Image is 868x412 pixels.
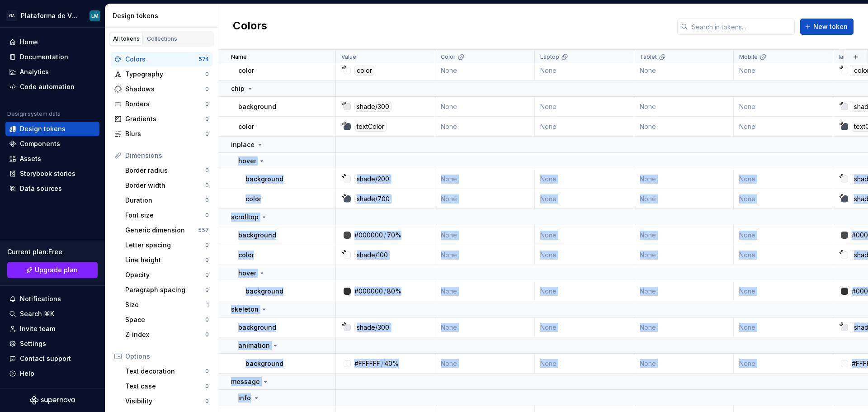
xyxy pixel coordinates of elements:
div: / [384,231,386,240]
div: Blurs [125,129,205,138]
div: Generic dimension [125,226,198,235]
div: / [384,287,386,296]
a: Documentation [5,50,99,64]
div: Current plan : Free [7,247,98,256]
div: shade/300 [354,322,392,332]
div: Border width [125,181,205,190]
a: Generic dimension557 [122,223,212,237]
p: background [245,359,283,368]
div: Gradients [125,114,205,123]
a: Storybook stories [5,166,99,181]
div: Analytics [20,67,49,76]
div: 40% [384,359,399,368]
div: Notifications [20,294,61,303]
td: None [634,281,734,301]
p: message [231,377,260,386]
p: skeleton [231,305,259,314]
p: color [238,122,254,131]
a: Opacity0 [122,268,212,282]
div: 0 [205,242,209,249]
td: None [435,354,535,374]
div: Typography [125,70,205,79]
td: None [535,189,634,209]
p: hover [238,156,256,166]
div: Options [125,352,209,361]
td: None [634,169,734,189]
button: GAPlataforma de Vendas DigitaisLM [2,6,103,25]
a: Text decoration0 [122,364,212,379]
div: 1 [207,301,209,308]
a: Code automation [5,80,99,94]
div: 0 [205,85,209,93]
div: 0 [205,100,209,108]
button: Search ⌘K [5,307,99,321]
td: None [734,354,833,374]
a: Border width0 [122,178,212,193]
div: Plataforma de Vendas Digitais [21,11,79,20]
div: LM [91,12,99,19]
a: Visibility0 [122,394,212,408]
div: Letter spacing [125,241,205,250]
div: textColor [354,122,387,132]
td: None [634,225,734,245]
a: Z-index0 [122,327,212,342]
div: Font size [125,211,205,220]
div: 0 [205,182,209,189]
div: Duration [125,196,205,205]
div: #000000 [354,231,383,240]
a: Analytics [5,65,99,79]
div: Visibility [125,397,205,406]
a: Data sources [5,181,99,196]
div: All tokens [113,35,140,43]
button: Upgrade plan [7,262,98,278]
p: color [238,251,254,260]
a: Typography0 [111,67,212,81]
a: Line height0 [122,253,212,267]
div: GA [6,10,17,21]
div: Space [125,315,205,324]
div: Home [20,38,38,47]
div: Paragraph spacing [125,285,205,294]
td: None [435,225,535,245]
div: shade/700 [354,194,392,204]
p: animation [238,341,270,350]
a: Invite team [5,322,99,336]
td: None [435,169,535,189]
div: Assets [20,154,41,163]
p: Mobile [739,53,758,61]
p: chip [231,84,245,93]
div: Text decoration [125,367,205,376]
p: background [238,102,276,111]
div: Opacity [125,270,205,279]
td: None [535,169,634,189]
td: None [435,317,535,337]
td: None [535,317,634,337]
a: Gradients0 [111,112,212,126]
div: Invite team [20,324,55,333]
p: color [238,66,254,75]
a: Border radius0 [122,163,212,178]
a: Paragraph spacing0 [122,283,212,297]
div: 0 [205,256,209,264]
td: None [435,61,535,81]
td: None [734,317,833,337]
a: Colors574 [111,52,212,66]
td: None [634,317,734,337]
div: 0 [205,212,209,219]
td: None [435,117,535,137]
td: None [535,354,634,374]
p: background [238,323,276,332]
div: Z-index [125,330,205,339]
a: Borders0 [111,97,212,111]
p: background [238,231,276,240]
div: Design tokens [20,124,66,133]
a: Size1 [122,298,212,312]
a: Assets [5,152,99,166]
p: Color [441,53,456,61]
td: None [734,225,833,245]
span: New token [813,22,848,31]
div: Shadows [125,85,205,94]
span: Upgrade plan [35,265,78,275]
a: Home [5,35,99,49]
div: 0 [205,167,209,174]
